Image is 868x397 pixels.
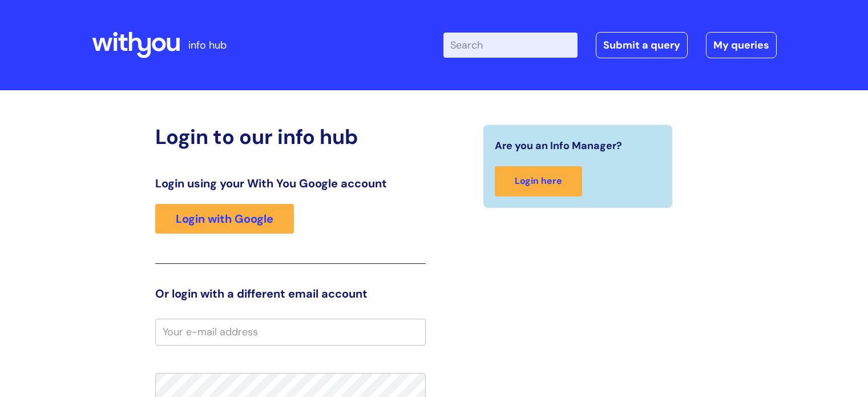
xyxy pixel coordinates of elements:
[188,36,227,54] p: info hub
[155,204,294,234] a: Login with Google
[155,125,426,149] h2: Login to our info hub
[155,319,426,345] input: Your e-mail address
[155,177,426,190] h3: Login using your With You Google account
[706,32,777,58] a: My queries
[495,166,582,197] a: Login here
[495,137,622,155] span: Are you an Info Manager?
[443,33,578,58] input: Search
[596,32,688,58] a: Submit a query
[155,287,426,300] h3: Or login with a different email account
